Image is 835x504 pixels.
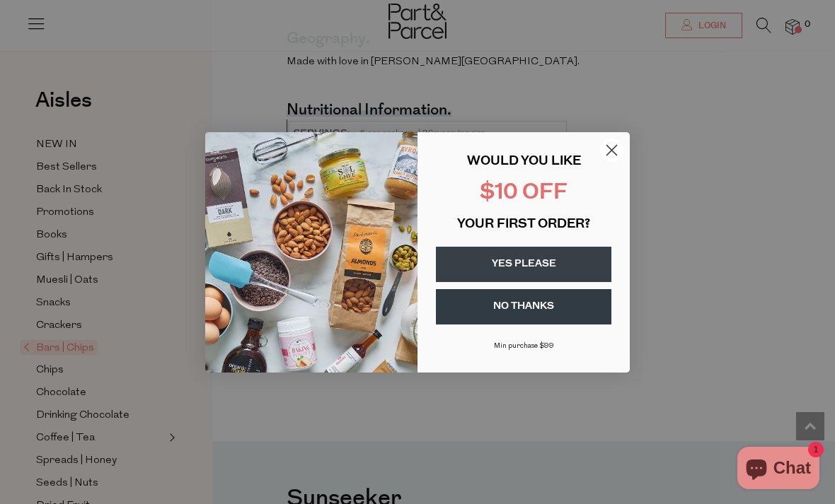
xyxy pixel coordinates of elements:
[467,156,581,168] span: WOULD YOU LIKE
[436,289,611,324] button: NO THANKS
[436,247,611,282] button: YES PLEASE
[733,447,824,493] inbox-online-store-chat: Shopify online store chat
[494,342,554,350] span: Min purchase $99
[457,218,590,231] span: YOUR FIRST ORDER?
[599,138,624,163] button: Close dialog
[480,182,568,204] span: $10 OFF
[205,132,417,373] img: 43fba0fb-7538-40bc-babb-ffb1a4d097bc.jpeg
